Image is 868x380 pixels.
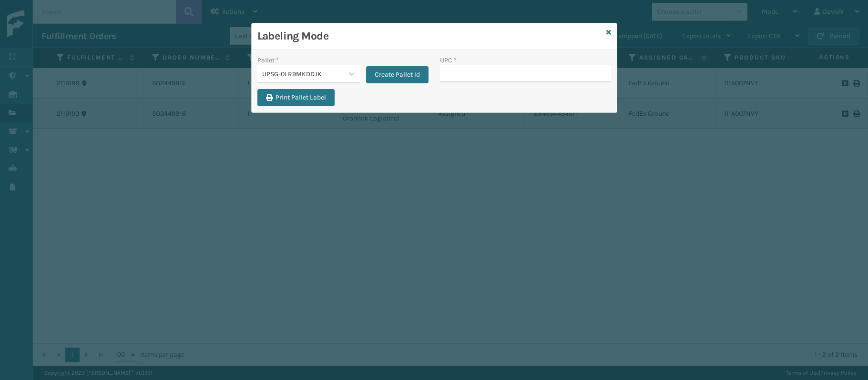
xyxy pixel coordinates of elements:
[440,55,457,65] label: UPC
[257,55,279,65] label: Pallet
[257,29,602,43] h3: Labeling Mode
[262,69,344,79] div: UPSG-0LR9MKDDJK
[257,89,335,106] button: Print Pallet Label
[366,66,429,83] button: Create Pallet Id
